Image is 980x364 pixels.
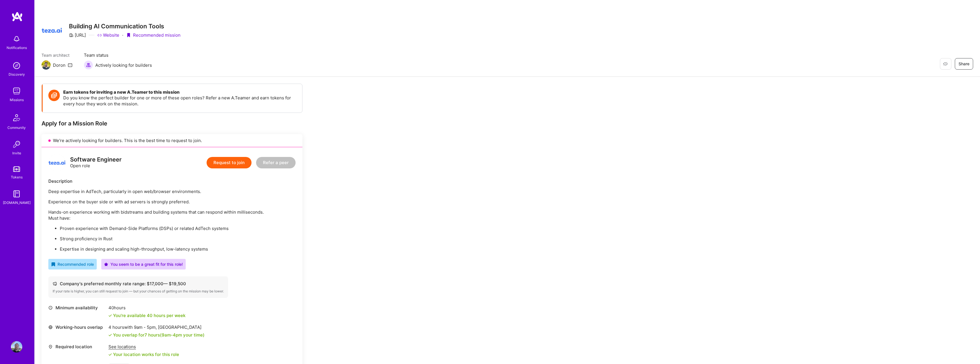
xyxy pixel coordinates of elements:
[48,154,66,171] img: logo
[41,134,302,147] div: We’re actively looking for builders. This is the best time to request to join.
[48,325,53,329] i: icon World
[104,261,183,267] div: You seem to be a great fit for this role!
[48,199,296,205] p: Experience on the buyer side or with ad servers is strongly preferred.
[108,351,179,357] div: Your location works for this role
[9,71,25,77] div: Discovery
[104,262,108,266] i: icon PurpleStar
[162,332,182,338] span: 9am - 4pm
[53,289,224,294] div: If your rate is higher, you can still request to join — but your chances of getting on the missio...
[108,333,112,337] i: icon Check
[9,341,24,353] a: User Avatar
[70,157,122,169] div: Open role
[48,344,106,350] div: Required location
[70,157,122,163] div: Software Engineer
[11,33,22,45] img: bell
[48,345,53,349] i: icon Location
[41,120,302,127] div: Apply for a Mission Role
[48,178,296,184] div: Description
[11,60,22,71] img: discovery
[133,324,158,330] span: 9am - 5pm ,
[126,32,181,38] div: Recommended mission
[48,209,296,221] p: Hands-on experience working with bidstreams and building systems that can respond within millisec...
[69,33,74,38] i: icon CompanyGray
[48,324,106,330] div: Working-hours overlap
[955,58,973,70] button: Share
[51,261,94,267] div: Recommended role
[11,11,23,22] img: logo
[41,52,72,58] span: Team architect
[108,353,112,356] i: icon Check
[11,188,22,200] img: guide book
[95,62,152,68] span: Actively looking for builders
[11,174,23,180] div: Tokens
[126,33,131,38] i: icon PurpleRibbon
[108,305,185,311] div: 40 hours
[63,95,296,107] p: Do you know the perfect builder for one or more of these open roles? Refer a new A.Teamer and ear...
[10,97,24,103] div: Missions
[256,157,296,168] button: Refer a peer
[48,306,53,310] i: icon Clock
[113,332,205,338] div: You overlap for 7 hours ( your time)
[7,45,27,51] div: Notifications
[60,236,296,242] p: Strong proficiency in Rust
[60,246,296,252] p: Expertise in designing and scaling high-throughput, low-latency systems
[48,90,60,101] img: Token icon
[959,61,969,67] span: Share
[207,157,252,168] button: Request to join
[11,139,22,150] img: Invite
[108,314,112,317] i: icon Check
[53,62,66,68] div: Doron
[97,32,119,38] a: Website
[13,166,20,172] img: tokens
[48,188,296,194] p: Deep expertise in AdTech, particularly in open web/browser environments.
[53,281,224,287] div: Company's preferred monthly rate range: $ 17,000 — $ 19,500
[10,111,23,125] img: Community
[41,60,51,70] img: Team Architect
[84,60,93,70] img: Actively looking for builders
[63,90,296,95] h4: Earn tokens for inviting a new A.Teamer to this mission
[41,20,62,41] img: Company Logo
[11,341,22,353] img: User Avatar
[60,225,296,231] p: Proven experience with Demand-Side Platforms (DSPs) or related AdTech systems
[943,62,948,66] i: icon EyeClosed
[53,282,57,286] i: icon Cash
[69,32,86,38] div: [URL]
[12,150,21,156] div: Invite
[122,32,123,38] div: ·
[51,262,55,266] i: icon RecommendedBadge
[108,344,179,350] div: See locations
[69,23,181,30] h3: Building AI Communication Tools
[108,312,185,318] div: You're available 40 hours per week
[11,85,22,97] img: teamwork
[3,200,31,206] div: [DOMAIN_NAME]
[84,52,152,58] span: Team status
[7,125,26,131] div: Community
[108,324,205,330] div: 4 hours with [GEOGRAPHIC_DATA]
[68,63,72,67] i: icon Mail
[48,305,106,311] div: Minimum availability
